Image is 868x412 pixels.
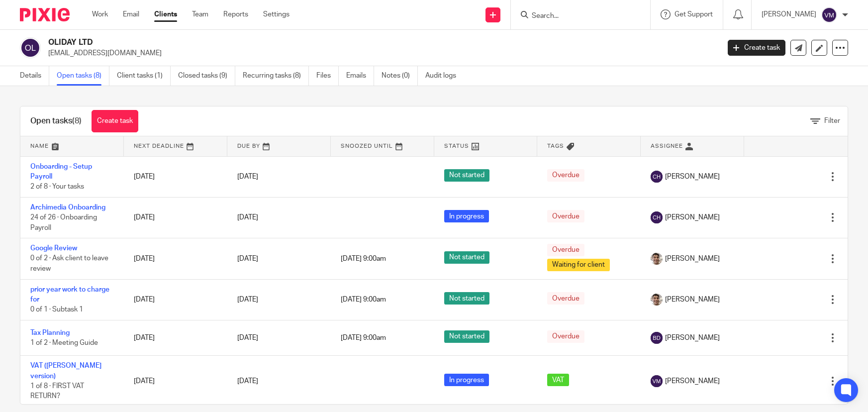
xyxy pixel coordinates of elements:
[30,163,92,180] a: Onboarding - Setup Payroll
[547,244,584,256] span: Overdue
[665,212,720,222] span: [PERSON_NAME]
[124,279,227,320] td: [DATE]
[341,143,393,149] span: Snoozed Until
[665,254,720,264] span: [PERSON_NAME]
[547,210,584,222] span: Overdue
[547,259,610,271] span: Waiting for client
[675,11,713,18] span: Get Support
[444,374,489,386] span: In progress
[547,330,584,343] span: Overdue
[651,294,663,306] img: PXL_20240409_141816916.jpg
[237,214,258,221] span: [DATE]
[30,116,82,126] h1: Open tasks
[824,117,840,124] span: Filter
[124,197,227,238] td: [DATE]
[124,156,227,197] td: [DATE]
[237,173,258,180] span: [DATE]
[30,286,109,303] a: prior year work to charge for
[237,255,258,262] span: [DATE]
[223,9,248,19] a: Reports
[341,296,386,303] span: [DATE] 9:00am
[444,330,489,343] span: Not started
[547,143,564,149] span: Tags
[665,295,720,305] span: [PERSON_NAME]
[30,307,83,313] span: 0 of 1 · Subtask 1
[154,9,177,19] a: Clients
[444,210,489,222] span: In progress
[30,245,77,252] a: Google Review
[651,211,663,223] img: svg%3E
[341,255,386,262] span: [DATE] 9:00am
[30,214,97,231] span: 24 of 26 · Onboarding Payroll
[547,374,569,386] span: VAT
[547,292,584,305] span: Overdue
[316,66,339,86] a: Files
[124,320,227,355] td: [DATE]
[92,110,138,132] a: Create task
[651,332,663,344] img: svg%3E
[444,169,489,182] span: Not started
[346,66,374,86] a: Emails
[20,37,41,58] img: svg%3E
[124,238,227,279] td: [DATE]
[821,7,837,23] img: svg%3E
[263,9,289,19] a: Settings
[72,117,82,125] span: (8)
[341,334,386,341] span: [DATE] 9:00am
[48,48,713,58] p: [EMAIL_ADDRESS][DOMAIN_NAME]
[651,375,663,387] img: svg%3E
[665,172,720,182] span: [PERSON_NAME]
[531,12,620,21] input: Search
[20,66,49,86] a: Details
[382,66,418,86] a: Notes (0)
[444,292,489,305] span: Not started
[30,339,98,346] span: 1 of 2 · Meeting Guide
[237,296,258,303] span: [DATE]
[651,253,663,265] img: PXL_20240409_141816916.jpg
[30,329,70,336] a: Tax Planning
[547,169,584,182] span: Overdue
[728,40,785,56] a: Create task
[444,251,489,264] span: Not started
[92,9,108,19] a: Work
[237,378,258,385] span: [DATE]
[30,362,101,379] a: VAT ([PERSON_NAME] version)
[30,183,84,190] span: 2 of 8 · Your tasks
[30,255,108,273] span: 0 of 2 · Ask client to leave review
[762,9,816,19] p: [PERSON_NAME]
[237,334,258,341] span: [DATE]
[178,66,235,86] a: Closed tasks (9)
[243,66,309,86] a: Recurring tasks (8)
[57,66,109,86] a: Open tasks (8)
[665,333,720,343] span: [PERSON_NAME]
[117,66,171,86] a: Client tasks (1)
[444,143,469,149] span: Status
[20,8,70,21] img: Pixie
[665,376,720,386] span: [PERSON_NAME]
[425,66,464,86] a: Audit logs
[651,171,663,183] img: svg%3E
[192,9,208,19] a: Team
[30,204,105,211] a: Archimedia Onboarding
[30,383,84,400] span: 1 of 8 · FIRST VAT RETURN?
[48,37,580,48] h2: OLIDAY LTD
[124,356,227,407] td: [DATE]
[123,9,139,19] a: Email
